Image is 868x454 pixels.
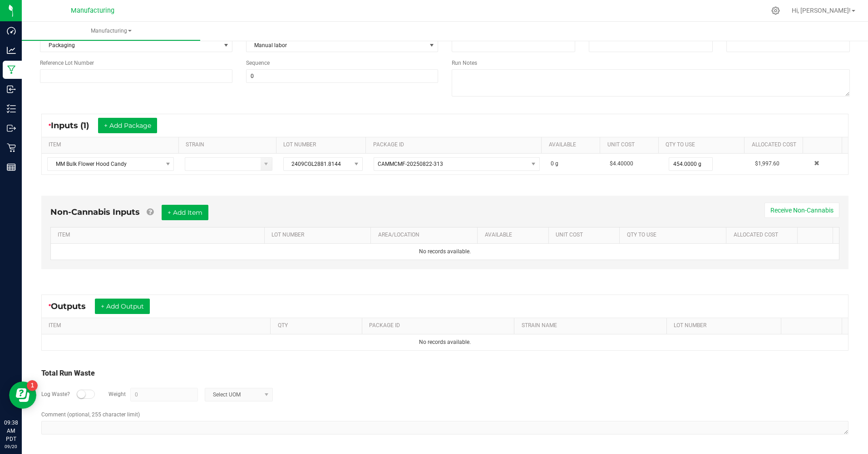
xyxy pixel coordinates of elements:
[27,380,38,391] iframe: Resource center unread badge
[40,60,94,66] span: Reference Lot Number
[247,39,427,52] span: Manual labor
[95,299,150,314] button: + Add Output
[7,46,16,55] inline-svg: Analytics
[810,141,838,149] a: Sortable
[71,7,114,14] span: Manufacturing
[246,60,270,66] span: Sequence
[186,141,272,149] a: STRAINSortable
[764,203,839,218] button: Receive Non-Cannabis
[50,207,140,217] span: Non-Cannabis Inputs
[22,22,200,41] a: Manufacturing
[610,160,633,167] span: $4.40000
[378,161,443,167] span: CAMMCMF-20250822-313
[147,207,153,217] a: Add Non-Cannabis items that were also consumed in the run (e.g. gloves and packaging); Also add N...
[549,141,597,149] a: AVAILABLESortable
[555,160,558,167] span: g
[108,390,126,398] label: Weight
[7,143,16,152] inline-svg: Retail
[4,443,18,450] p: 09/20
[284,158,351,170] span: 2409CGL2881.8144
[752,141,799,149] a: Allocated CostSortable
[551,160,554,167] span: 0
[674,322,777,329] a: LOT NUMBERSortable
[7,26,16,35] inline-svg: Dashboard
[666,141,740,149] a: QTY TO USESortable
[162,205,208,220] button: + Add Item
[7,163,16,172] inline-svg: Reports
[4,419,18,443] p: 09:38 AM PDT
[22,27,200,35] span: Manufacturing
[41,411,140,419] label: Comment (optional, 255 character limit)
[755,160,779,167] span: $1,997.60
[7,85,16,94] inline-svg: Inbound
[485,232,545,239] a: AVAILABLESortable
[40,39,221,52] span: Packaging
[522,322,663,329] a: STRAIN NAMESortable
[7,104,16,113] inline-svg: Inventory
[41,390,70,398] label: Log Waste?
[42,334,848,350] td: No records available.
[51,301,95,311] span: Outputs
[58,232,261,239] a: ITEMSortable
[98,118,157,133] button: + Add Package
[452,60,477,66] span: Run Notes
[373,141,538,149] a: PACKAGE IDSortable
[556,232,616,239] a: Unit CostSortable
[378,232,474,239] a: AREA/LOCATIONSortable
[49,322,267,329] a: ITEMSortable
[9,382,36,409] iframe: Resource center
[607,141,655,149] a: Unit CostSortable
[627,232,723,239] a: QTY TO USESortable
[271,232,367,239] a: LOT NUMBERSortable
[788,322,838,329] a: Sortable
[7,124,16,133] inline-svg: Outbound
[51,244,839,260] td: No records available.
[734,232,794,239] a: Allocated CostSortable
[770,6,781,15] div: Manage settings
[369,322,511,329] a: PACKAGE IDSortable
[51,121,98,130] span: Inputs (1)
[792,7,851,14] span: Hi, [PERSON_NAME]!
[41,368,848,379] div: Total Run Waste
[278,322,359,329] a: QTYSortable
[48,158,162,170] span: MM Bulk Flower Hood Candy
[7,65,16,74] inline-svg: Manufacturing
[804,232,829,239] a: Sortable
[47,157,174,171] span: NO DATA FOUND
[283,141,362,149] a: LOT NUMBERSortable
[49,141,175,149] a: ITEMSortable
